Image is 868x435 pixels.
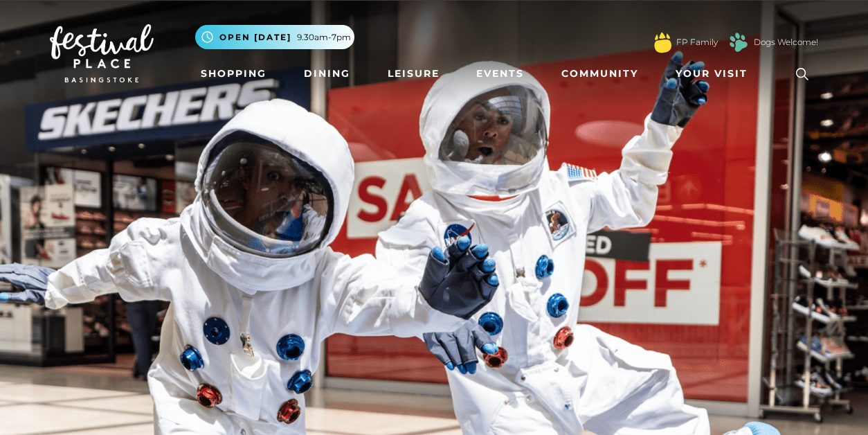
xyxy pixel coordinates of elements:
img: Festival Place Logo [50,24,154,82]
span: Open [DATE] [219,31,291,44]
span: Your Visit [676,66,748,81]
a: Your Visit [670,61,760,87]
a: FP Family [676,36,718,48]
a: Leisure [382,61,445,87]
a: Dogs Welcome! [754,36,818,48]
span: 9.30am-7pm [297,31,351,44]
button: Open [DATE] 9.30am-7pm [195,25,354,49]
a: Events [471,61,530,87]
a: Dining [298,61,356,87]
a: Shopping [195,61,272,87]
a: Community [556,61,644,87]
